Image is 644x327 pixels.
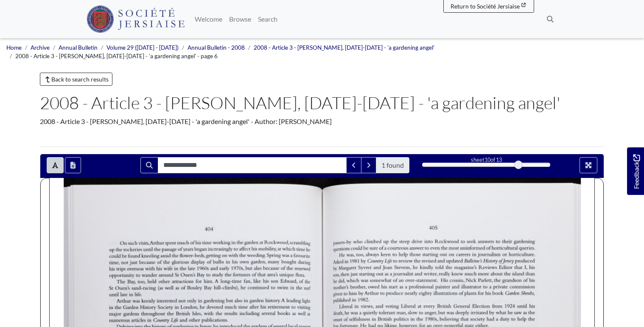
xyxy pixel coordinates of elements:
span: revised [422,258,434,262]
button: Search [140,157,158,173]
span: wander [142,272,156,277]
span: much [177,240,188,245]
span: just [350,272,356,277]
span: late [188,266,193,270]
span: early [219,266,228,271]
span: amid [160,253,170,258]
span: 1981 [350,259,358,263]
span: 2008 - Article 3 - [PERSON_NAME], [DATE]-[DATE] - 'a gardening angel' - page 6 [15,53,218,59]
span: [PERSON_NAME] [382,265,413,270]
span: his [156,266,160,270]
span: illustrator [461,284,481,289]
span: area’s [267,272,275,276]
span: writer, [423,271,436,276]
div: sheet of 13 [422,156,550,164]
span: on [449,252,453,257]
span: Rockwood, [264,239,286,245]
span: at [277,247,280,251]
span: the [154,247,159,251]
span: knew [451,271,462,276]
span: hill—climbs), [214,285,238,290]
span: a [390,273,391,276]
span: always [366,252,378,257]
a: Would you like to provide feedback? [627,147,644,195]
span: those [409,251,419,256]
span: such [128,240,136,245]
span: A [215,279,217,283]
button: Toggle text selection (Alt+T) [47,157,64,173]
span: rockeries [123,247,140,251]
span: their [502,239,510,243]
span: weeding. [247,253,264,258]
span: starting [422,252,435,257]
span: a [489,285,490,288]
span: of [207,259,211,264]
button: Full screen mode [580,157,597,173]
span: [PERSON_NAME] [339,266,369,271]
span: the [179,266,184,270]
span: Bay, [127,280,134,285]
span: ﬂower—beds, [179,253,202,258]
button: Next Match [361,157,376,173]
span: until [143,246,150,251]
span: the [441,245,445,250]
span: as [385,273,387,276]
span: to [393,259,396,263]
span: as [175,286,178,290]
span: garden, [251,259,265,264]
span: too, [137,279,144,284]
span: Editor [498,264,511,269]
span: St [109,286,112,290]
span: the [172,253,176,257]
span: fan, [244,279,250,283]
span: overseas [127,267,143,271]
span: that [258,272,264,276]
span: [PERSON_NAME], [280,279,314,284]
span: horticulture. [509,251,533,257]
span: start [389,285,395,289]
span: courteous [387,245,407,251]
span: son, [333,273,338,277]
div: 2008 - Article 3 - [PERSON_NAME], [DATE]-[DATE] - 'a gardening angel' - Author: [PERSON_NAME] [40,116,604,127]
span: the [224,272,230,276]
span: found [128,253,139,258]
span: to [234,247,237,251]
span: commission [510,284,532,289]
span: on [222,254,226,258]
span: by [361,259,365,264]
a: Browse [226,11,255,28]
span: renewed [294,267,307,271]
span: seek [467,239,475,243]
h1: 2008 - Article 3 - [PERSON_NAME], [DATE]-[DATE] - 'a gardening angel' [40,93,604,113]
span: the [237,240,241,244]
span: much [465,271,475,276]
span: mother’s [333,285,346,289]
span: History [483,259,496,264]
span: starting [359,272,372,276]
span: Ouen’s [115,285,128,290]
span: painter [435,285,449,290]
span: a [384,247,386,250]
span: 1, [524,266,526,269]
span: answers [478,240,492,244]
span: was, [346,253,354,258]
span: unique [279,272,293,277]
a: Back to search results [40,73,112,86]
span: or [502,252,506,257]
a: Annual Bulletin [59,44,98,51]
a: Volume 29 ([DATE] - [DATE]) [106,44,179,51]
span: the [286,265,291,270]
span: up [383,240,386,245]
span: to [461,240,464,243]
span: St [175,273,178,277]
span: even [430,246,439,251]
span: Ouen’s [180,272,193,277]
span: —— [64,147,164,221]
span: could [109,253,120,258]
span: too, [356,253,363,257]
span: the [414,258,418,262]
span: could [351,245,362,250]
span: and [452,284,458,288]
span: journalist [392,271,411,276]
span: Asked [333,259,342,264]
